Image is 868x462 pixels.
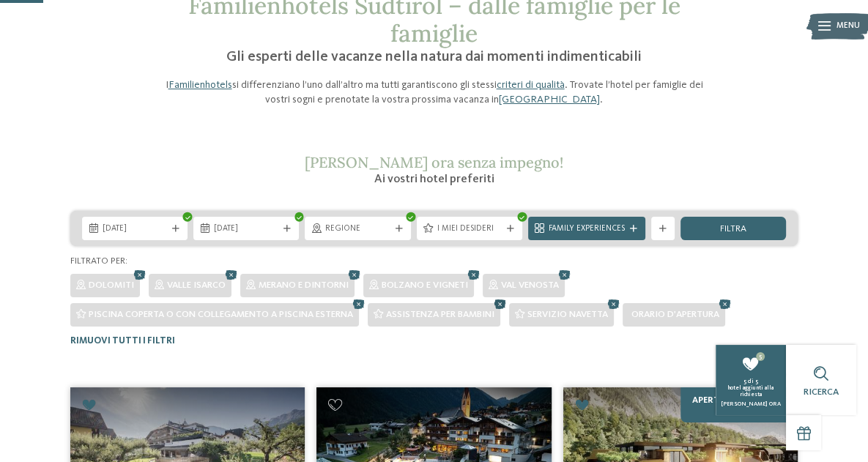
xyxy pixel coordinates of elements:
span: Piscina coperta o con collegamento a piscina esterna [89,310,353,319]
span: 5 [743,379,746,384]
span: Val Venosta [501,280,559,290]
span: Regione [325,223,390,235]
span: Gli esperti delle vacanze nella natura dai momenti indimenticabili [226,50,642,64]
a: [GEOGRAPHIC_DATA] [499,94,600,105]
span: [PERSON_NAME] ora [721,401,781,407]
span: filtra [720,225,746,234]
span: [DATE] [214,223,278,235]
span: Merano e dintorni [259,280,349,290]
p: I si differenziano l’uno dall’altro ma tutti garantiscono gli stessi . Trovate l’hotel per famigl... [156,78,713,107]
span: Ai vostri hotel preferiti [374,174,494,185]
span: 5 [755,379,758,384]
a: criteri di qualità [497,80,565,90]
span: Rimuovi tutti i filtri [70,336,175,346]
span: hotel aggiunti alla richiesta [728,385,774,398]
span: [DATE] [103,223,167,235]
a: Familienhotels [168,80,232,90]
span: Servizio navetta [527,310,608,319]
span: I miei desideri [437,223,502,235]
span: di [748,379,754,384]
span: Valle Isarco [167,280,226,290]
span: Orario d'apertura [631,310,719,319]
span: Assistenza per bambini [386,310,494,319]
span: [PERSON_NAME] ora senza impegno! [305,153,563,171]
a: 5 5 di 5 hotel aggiunti alla richiesta [PERSON_NAME] ora [716,345,786,415]
span: Ricerca [804,387,839,397]
span: 5 [756,352,765,361]
span: Family Experiences [549,223,625,235]
span: Filtrato per: [70,256,127,266]
span: Bolzano e vigneti [382,280,468,290]
span: Dolomiti [89,280,134,290]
